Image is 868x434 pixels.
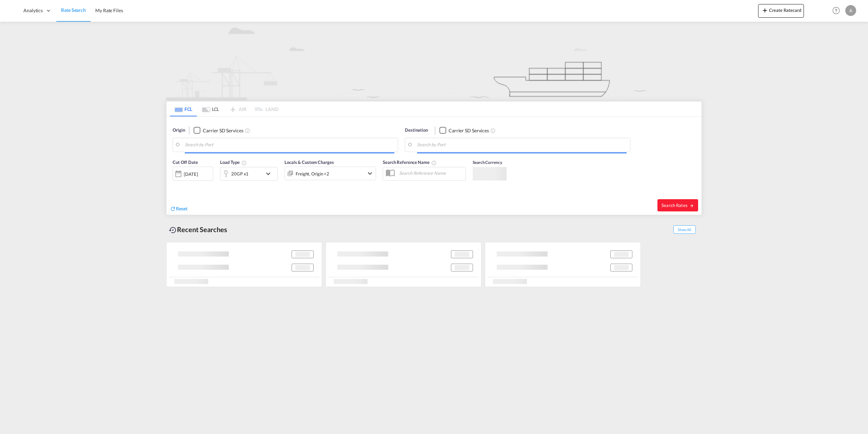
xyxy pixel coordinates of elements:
[417,140,627,150] input: Search by Port
[220,159,247,165] span: Load Type
[241,160,247,166] md-icon: Select multiple loads to view rates
[245,128,250,133] md-icon: Unchecked: Search for CY (Container Yard) services for all selected carriers.Checked : Search for...
[194,127,243,134] md-checkbox: Checkbox No Ink
[473,160,502,165] span: Search Currency
[173,127,185,134] span: Origin
[166,22,702,100] img: new-FCL.png
[296,169,329,178] div: Freight Origin Destination Dock Stuffing
[173,180,178,189] md-datepicker: Select
[231,169,249,178] div: 20GP x1
[170,101,197,116] md-tab-item: FCL
[439,127,489,134] md-checkbox: Checkbox No Ink
[185,140,394,150] input: Search by Port
[657,199,698,211] button: Search Ratesicon-arrow-right
[449,127,489,134] div: Carrier SD Services
[662,203,694,208] span: Search Rates
[95,7,123,13] span: My Rate Files
[845,5,856,16] div: A
[830,5,845,17] div: Help
[689,203,694,208] md-icon: icon-arrow-right
[220,167,278,181] div: 20GP x1icon-chevron-down
[284,167,376,180] div: Freight Origin Destination Dock Stuffingicon-chevron-down
[431,160,437,166] md-icon: Your search will be saved by the below given name
[169,226,177,234] md-icon: icon-backup-restore
[176,206,188,211] span: Reset
[173,167,213,181] div: [DATE]
[61,7,86,13] span: Rate Search
[166,222,230,237] div: Recent Searches
[761,6,769,14] md-icon: icon-plus 400-fg
[490,128,496,133] md-icon: Unchecked: Search for CY (Container Yard) services for all selected carriers.Checked : Search for...
[173,159,198,165] span: Cut Off Date
[405,127,428,134] span: Destination
[170,205,188,213] div: icon-refreshReset
[197,101,224,116] md-tab-item: LCL
[830,5,842,16] span: Help
[673,225,696,234] span: Show All
[366,169,374,177] md-icon: icon-chevron-down
[184,171,198,177] div: [DATE]
[264,170,276,178] md-icon: icon-chevron-down
[203,127,243,134] div: Carrier SD Services
[23,7,43,14] span: Analytics
[170,206,176,212] md-icon: icon-refresh
[170,101,278,116] md-pagination-wrapper: Use the left and right arrow keys to navigate between tabs
[284,159,334,165] span: Locals & Custom Charges
[758,4,804,18] button: icon-plus 400-fgCreate Ratecard
[396,168,466,178] input: Search Reference Name
[166,117,702,215] div: Origin Checkbox No InkUnchecked: Search for CY (Container Yard) services for all selected carrier...
[383,159,437,165] span: Search Reference Name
